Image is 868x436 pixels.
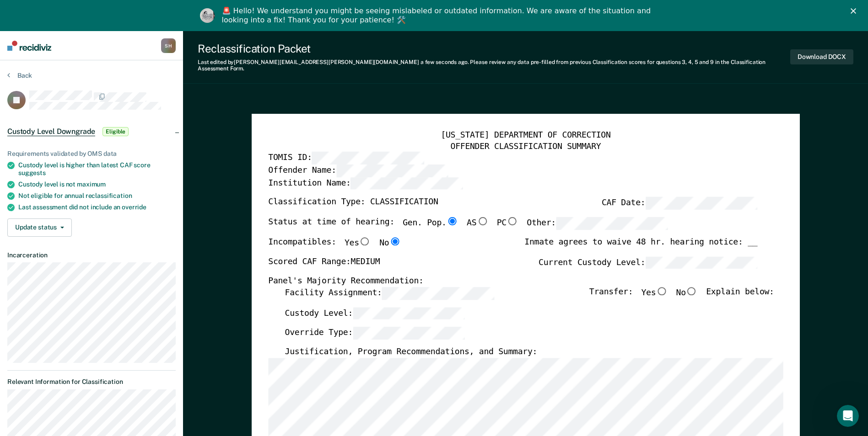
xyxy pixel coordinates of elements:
[527,217,668,230] label: Other:
[556,217,668,230] input: Other:
[18,169,46,176] span: suggests
[312,152,424,165] input: TOMIS ID:
[353,327,465,340] input: Override Type:
[7,127,95,136] span: Custody Level Downgrade
[507,217,518,225] input: PC
[7,218,72,237] button: Update status
[285,347,537,358] label: Justification, Program Recommendations, and Summary:
[102,127,129,136] span: Eligible
[285,307,465,319] label: Custody Level:
[539,256,757,269] label: Current Custody Level:
[285,287,494,299] label: Facility Assignment:
[851,8,860,14] div: Close
[421,59,468,65] span: a few seconds ago
[524,237,757,256] div: Inmate agrees to waive 48 hr. hearing notice: __
[161,38,176,53] div: S H
[200,8,215,23] img: Profile image for Kim
[268,197,438,210] label: Classification Type: CLASSIFICATION
[686,287,698,295] input: No
[268,152,424,165] label: TOMIS ID:
[7,150,176,158] div: Requirements validated by OMS data
[7,71,32,80] button: Back
[7,378,176,386] dt: Relevant Information for Classification
[336,165,448,177] input: Offender Name:
[161,38,176,53] button: SH
[7,41,51,51] img: Recidiviz
[198,59,790,72] div: Last edited by [PERSON_NAME][EMAIL_ADDRESS][PERSON_NAME][DOMAIN_NAME] . Please review any data pr...
[382,287,494,299] input: Facility Assignment:
[353,307,465,319] input: Custody Level:
[222,6,654,25] div: 🚨 Hello! We understand you might be seeing mislabeled or outdated information. We are aware of th...
[345,237,371,249] label: Yes
[641,287,668,299] label: Yes
[602,197,757,210] label: CAF Date:
[589,287,774,307] div: Transfer: Explain below:
[467,217,488,230] label: AS
[268,141,783,152] div: OFFENDER CLASSIFICATION SUMMARY
[86,192,132,199] span: reclassification
[18,161,176,177] div: Custody level is higher than latest CAF score
[350,177,463,190] input: Institution Name:
[389,237,401,245] input: No
[656,287,668,295] input: Yes
[268,130,783,141] div: [US_STATE] DEPARTMENT OF CORRECTION
[403,217,458,230] label: Gen. Pop.
[268,165,448,177] label: Offender Name:
[122,203,146,211] span: override
[268,177,463,190] label: Institution Name:
[7,251,176,259] dt: Incarceration
[18,203,176,211] div: Last assessment did not include an
[285,327,465,340] label: Override Type:
[198,42,790,55] div: Reclassification Packet
[359,237,371,245] input: Yes
[77,181,106,188] span: maximum
[645,256,757,269] input: Current Custody Level:
[446,217,458,225] input: Gen. Pop.
[645,197,757,210] input: CAF Date:
[496,217,518,230] label: PC
[18,192,176,200] div: Not eligible for annual
[268,256,380,269] label: Scored CAF Range: MEDIUM
[837,405,859,427] iframe: Intercom live chat
[676,287,697,299] label: No
[790,49,853,64] button: Download DOCX
[476,217,488,225] input: AS
[268,237,401,256] div: Incompatibles:
[379,237,401,249] label: No
[268,276,757,287] div: Panel's Majority Recommendation:
[18,181,176,188] div: Custody level is not
[268,217,668,237] div: Status at time of hearing:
